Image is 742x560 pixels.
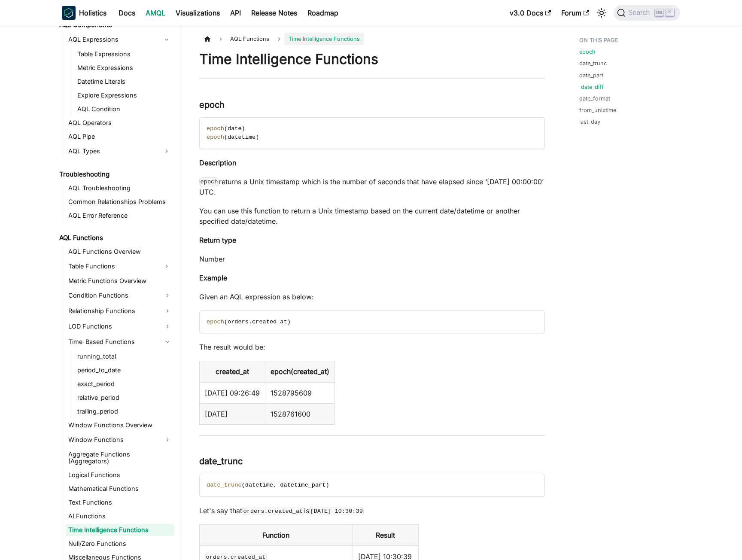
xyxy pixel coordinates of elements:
a: Datetime Literals [75,76,174,88]
span: datetime_part [280,482,325,488]
a: AMQL [140,6,170,20]
strong: Description [199,158,236,167]
a: Mathematical Functions [66,483,174,495]
nav: Breadcrumbs [199,33,545,45]
a: Troubleshooting [57,168,174,180]
a: Home page [199,33,216,45]
span: , [273,482,277,488]
a: period_to_date [75,364,174,376]
span: AQL Functions [226,33,274,45]
span: . [249,319,252,325]
th: epoch(created_at) [265,361,335,383]
a: AI Functions [66,510,174,522]
p: You can use this function to return a Unix timestamp based on the current date/datetime or anothe... [199,206,545,226]
img: Holistics [62,6,76,20]
a: AQL Troubleshooting [66,182,174,194]
a: date_part [579,71,603,79]
a: AQL Operators [66,117,174,129]
a: date_trunc [579,59,607,67]
a: Visualizations [170,6,225,20]
button: Collapse sidebar category 'AQL Expressions' [159,33,174,46]
a: Common Relationships Problems [66,196,174,208]
a: Docs [113,6,140,20]
b: Holistics [79,8,106,18]
code: orders.created_at [242,507,304,515]
th: Result [353,525,418,546]
a: exact_period [75,378,174,390]
span: ) [287,319,291,325]
a: Window Functions [66,433,174,447]
span: date [228,125,242,132]
button: Search (Ctrl+K) [614,5,680,21]
a: trailing_period [75,405,174,417]
a: AQL Functions Overview [66,246,174,258]
strong: Example [199,274,227,282]
span: date_trunc [207,482,242,488]
a: relative_period [75,392,174,404]
a: v3.0 Docs [505,6,556,20]
a: Time-Based Functions [66,335,174,349]
a: AQL Condition [75,103,174,115]
td: [DATE] 09:26:49 [200,382,265,404]
h1: Time Intelligence Functions [199,51,545,68]
span: epoch [207,319,224,325]
a: running_total [75,350,174,362]
span: datetime [245,482,273,488]
a: AQL Expressions [66,33,159,46]
a: AQL Functions [57,232,174,244]
a: API [225,6,246,20]
a: date_diff [581,83,604,91]
p: Let's say that is [199,505,545,516]
th: created_at [200,361,265,383]
span: epoch [207,134,224,140]
a: Table Functions [66,259,159,273]
h3: date_trunc [199,456,545,467]
a: Condition Functions [66,289,174,302]
code: epoch [199,177,219,186]
p: Given an AQL expression as below: [199,292,545,302]
a: AQL Types [66,144,159,158]
span: ( [224,134,228,140]
h3: epoch [199,100,545,110]
a: from_unixtime [579,106,616,114]
a: Text Functions [66,496,174,508]
a: LOD Functions [66,320,174,333]
a: Roadmap [302,6,344,20]
p: Number [199,254,545,264]
a: Aggregate Functions (Aggregators) [66,448,174,467]
span: ) [325,482,329,488]
button: Expand sidebar category 'AQL Types' [159,144,174,158]
a: date_format [579,94,610,103]
a: last_day [579,118,600,126]
span: ( [242,482,245,488]
span: epoch [207,125,224,132]
span: orders [228,319,249,325]
a: Time Intelligence Functions [66,524,174,536]
a: Explore Expressions [75,89,174,101]
span: ( [224,125,228,132]
a: Release Notes [246,6,302,20]
a: Metric Expressions [75,62,174,74]
td: 1528795609 [265,382,335,404]
span: ) [242,125,245,132]
a: AQL Error Reference [66,210,174,222]
a: Relationship Functions [66,304,174,318]
span: created_at [252,319,287,325]
span: Time Intelligence Functions [284,33,364,45]
kbd: K [666,9,674,16]
td: [DATE] [200,404,265,425]
a: epoch [579,48,596,56]
a: Forum [556,6,594,20]
span: ) [255,134,259,140]
span: Search [626,9,655,17]
strong: Return type [199,236,236,244]
a: Window Functions Overview [66,419,174,431]
p: returns a Unix timestamp which is the number of seconds that have elapsed since ‘[DATE] 00:00:00’... [199,177,545,197]
th: Function [200,525,353,546]
p: The result would be: [199,342,545,352]
nav: Docs sidebar [53,26,182,560]
button: Expand sidebar category 'Table Functions' [159,259,174,273]
code: [DATE] 10:30:39 [309,507,364,515]
a: HolisticsHolistics [62,6,106,20]
td: 1528761600 [265,404,335,425]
